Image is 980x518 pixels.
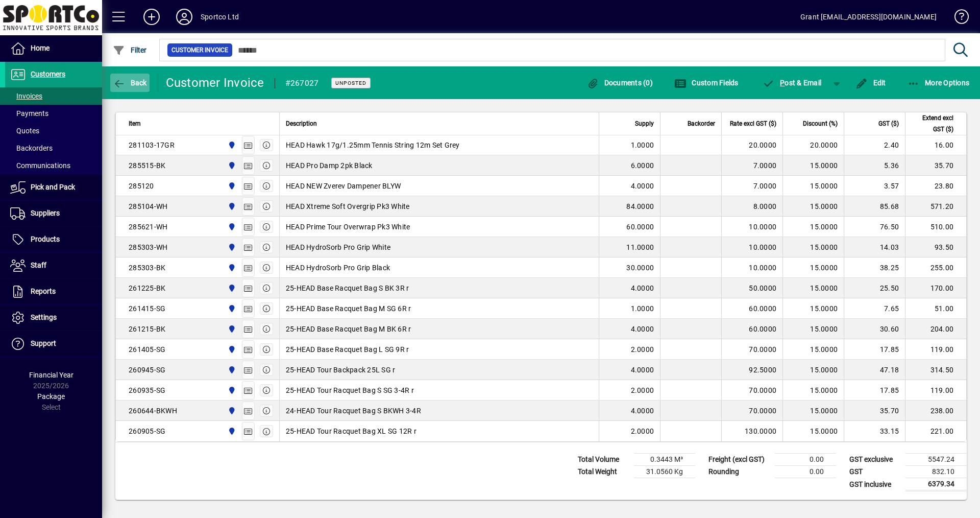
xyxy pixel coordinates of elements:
[844,454,905,466] td: GST exclusive
[782,135,844,155] td: 20.0000
[634,454,695,466] td: 0.3443 M³
[10,144,53,152] span: Backorders
[31,44,50,52] span: Home
[113,46,147,54] span: Filter
[905,155,966,176] td: 35.70
[335,80,366,86] span: Unposted
[225,180,237,192] span: Sportco Ltd Warehouse
[782,319,844,339] td: 15.0000
[286,160,373,171] span: HEAD Pro Damp 2pk Black
[166,75,264,91] div: Customer Invoice
[10,127,39,135] span: Quotes
[129,283,165,293] div: 261225-BK
[782,257,844,278] td: 15.0000
[573,454,634,466] td: Total Volume
[631,283,654,293] span: 4.0000
[947,2,967,35] a: Knowledge Base
[225,160,237,171] span: Sportco Ltd Warehouse
[844,176,905,196] td: 3.57
[31,209,60,217] span: Suppliers
[800,9,937,25] div: Grant [EMAIL_ADDRESS][DOMAIN_NAME]
[586,79,653,87] span: Documents (0)
[286,406,421,416] span: 24-HEAD Tour Racquet Bag S BKWH 3-4R
[728,201,776,211] div: 8.0000
[225,201,237,212] span: Sportco Ltd Warehouse
[631,160,654,171] span: 6.0000
[31,235,60,243] span: Products
[113,79,147,87] span: Back
[782,196,844,217] td: 15.0000
[286,426,416,436] span: 25-HEAD Tour Racquet Bag XL SG 12R r
[286,365,396,375] span: 25-HEAD Tour Backpack 25L SG r
[855,79,886,87] span: Edit
[286,283,409,293] span: 25-HEAD Base Racquet Bag S BK 3R r
[129,303,165,314] div: 261415-SG
[129,385,165,395] div: 260935-SG
[905,380,966,401] td: 119.00
[782,217,844,237] td: 15.0000
[844,466,905,478] td: GST
[844,217,905,237] td: 76.50
[225,262,237,273] span: Sportco Ltd Warehouse
[631,140,654,150] span: 1.0000
[905,421,966,441] td: 221.00
[703,466,775,478] td: Rounding
[626,201,654,211] span: 84.0000
[225,405,237,416] span: Sportco Ltd Warehouse
[728,324,776,334] div: 60.0000
[844,380,905,401] td: 17.85
[5,253,102,278] a: Staff
[631,324,654,334] span: 4.0000
[782,360,844,380] td: 15.0000
[225,303,237,314] span: Sportco Ltd Warehouse
[5,157,102,174] a: Communications
[584,74,655,92] button: Documents (0)
[905,135,966,155] td: 16.00
[225,426,237,437] span: Sportco Ltd Warehouse
[905,401,966,421] td: 238.00
[782,380,844,401] td: 15.0000
[110,41,150,59] button: Filter
[129,140,175,150] div: 281103-17GR
[129,426,165,436] div: 260905-SG
[631,181,654,191] span: 4.0000
[905,339,966,360] td: 119.00
[225,344,237,355] span: Sportco Ltd Warehouse
[31,261,46,269] span: Staff
[573,466,634,478] td: Total Weight
[844,278,905,298] td: 25.50
[728,242,776,252] div: 10.0000
[728,385,776,395] div: 70.0000
[168,8,201,26] button: Profile
[844,237,905,257] td: 14.03
[782,155,844,176] td: 15.0000
[5,87,102,105] a: Invoices
[912,112,953,135] span: Extend excl GST ($)
[5,122,102,139] a: Quotes
[286,222,410,232] span: HEAD Prime Tour Overwrap Pk3 White
[5,175,102,200] a: Pick and Pack
[286,324,411,334] span: 25-HEAD Base Racquet Bag M BK 6R r
[905,478,967,491] td: 6379.34
[672,74,741,92] button: Custom Fields
[728,426,776,436] div: 130.0000
[31,287,56,295] span: Reports
[782,401,844,421] td: 15.0000
[5,305,102,331] a: Settings
[844,196,905,217] td: 85.68
[878,118,899,129] span: GST ($)
[225,323,237,335] span: Sportco Ltd Warehouse
[763,79,822,87] span: ost & Email
[905,176,966,196] td: 23.80
[626,263,654,273] span: 30.0000
[782,421,844,441] td: 15.0000
[728,365,776,375] div: 92.5000
[631,303,654,314] span: 1.0000
[728,303,776,314] div: 60.0000
[286,201,410,211] span: HEAD Xtreme Soft Overgrip Pk3 White
[286,181,401,191] span: HEAD NEW Zverev Dampener BLYW
[225,221,237,232] span: Sportco Ltd Warehouse
[286,303,411,314] span: 25-HEAD Base Racquet Bag M SG 6R r
[5,36,102,61] a: Home
[844,257,905,278] td: 38.25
